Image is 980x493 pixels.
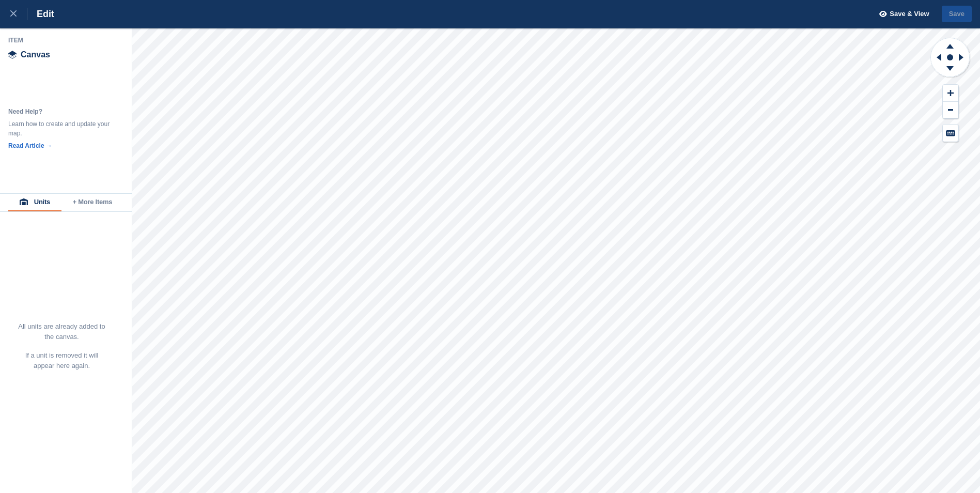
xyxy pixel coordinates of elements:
button: Zoom Out [943,102,958,119]
p: All units are already added to the canvas. [18,321,106,342]
button: Units [8,194,61,211]
div: Learn how to create and update your map. [8,119,112,138]
button: Save & View [874,6,929,23]
div: Edit [27,8,54,20]
img: canvas-icn.9d1aba5b.svg [8,51,17,59]
div: Need Help? [8,107,112,116]
button: + More Items [61,194,123,211]
a: Read Article → [8,142,52,149]
p: If a unit is removed it will appear here again. [18,350,106,371]
div: Item [8,36,124,44]
span: Save & View [890,9,929,19]
span: Canvas [21,51,50,59]
button: Save [942,6,972,23]
button: Zoom In [943,85,958,102]
button: Keyboard Shortcuts [943,125,958,142]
